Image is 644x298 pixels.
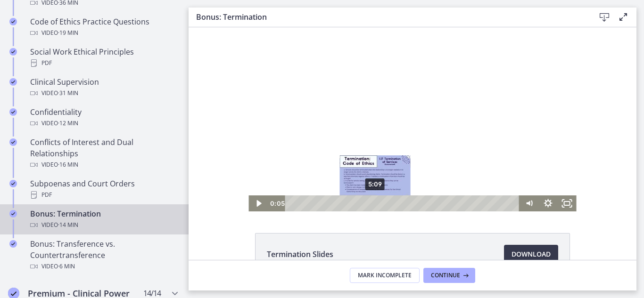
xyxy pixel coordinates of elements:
div: Video [30,88,177,99]
div: Video [30,159,177,170]
span: Mark Incomplete [358,272,412,279]
i: Completed [9,240,17,248]
div: Code of Ethics Practice Questions [30,16,177,39]
div: Video [30,118,177,129]
div: PDF [30,57,177,69]
div: Bonus: Termination [30,208,177,231]
span: · 6 min [58,261,75,272]
span: · 12 min [58,118,78,129]
span: · 14 min [58,219,78,231]
i: Completed [9,18,17,25]
button: Show settings menu [350,168,369,184]
i: Completed [9,48,17,56]
button: Mark Incomplete [350,268,420,283]
div: Subpoenas and Court Orders [30,178,177,201]
span: Termination Slides [267,249,333,260]
span: Continue [431,272,460,279]
div: Social Work Ethical Principles [30,46,177,69]
i: Completed [9,78,17,86]
span: · 16 min [58,159,78,170]
span: Download [512,249,551,260]
i: Completed [9,138,17,146]
div: Conflicts of Interest and Dual Relationships [30,137,177,170]
button: Continue [423,268,475,283]
i: Completed [9,180,17,187]
h3: Bonus: Termination [196,11,580,23]
div: Confidentiality [30,106,177,129]
div: Video [30,27,177,39]
span: · 19 min [58,27,78,39]
button: Fullscreen [369,168,388,184]
iframe: Video Lesson [189,27,636,211]
a: Download [504,245,558,264]
div: Clinical Supervision [30,76,177,99]
button: Mute [331,168,350,184]
i: Completed [9,108,17,116]
div: Bonus: Transference vs. Countertransference [30,238,177,272]
i: Completed [9,210,17,217]
div: Video [30,261,177,272]
span: · 31 min [58,88,78,99]
div: Video [30,219,177,231]
div: PDF [30,189,177,201]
